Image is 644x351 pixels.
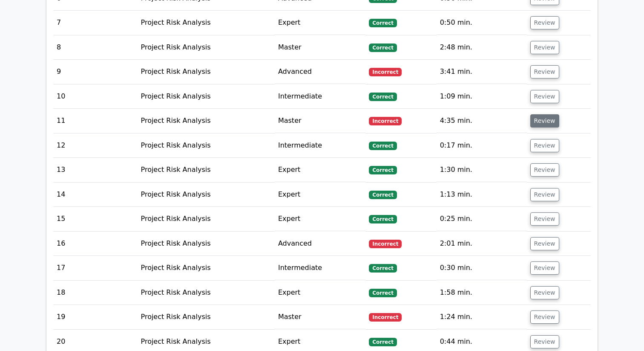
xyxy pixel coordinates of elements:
[369,264,397,273] span: Correct
[369,191,397,199] span: Correct
[437,183,527,207] td: 1:13 min.
[275,84,366,109] td: Intermediate
[530,139,559,152] button: Review
[275,207,366,231] td: Expert
[275,158,366,182] td: Expert
[530,188,559,201] button: Review
[369,313,402,322] span: Incorrect
[437,281,527,305] td: 1:58 min.
[53,60,138,84] td: 9
[275,133,366,158] td: Intermediate
[138,232,275,256] td: Project Risk Analysis
[530,261,559,275] button: Review
[437,158,527,182] td: 1:30 min.
[53,305,138,329] td: 19
[369,166,397,174] span: Correct
[138,207,275,231] td: Project Risk Analysis
[53,232,138,256] td: 16
[275,256,366,280] td: Intermediate
[275,232,366,256] td: Advanced
[275,35,366,60] td: Master
[138,158,275,182] td: Project Risk Analysis
[369,19,397,27] span: Correct
[530,212,559,226] button: Review
[275,11,366,35] td: Expert
[437,35,527,60] td: 2:48 min.
[53,133,138,158] td: 12
[437,232,527,256] td: 2:01 min.
[530,114,559,128] button: Review
[369,215,397,223] span: Correct
[275,183,366,207] td: Expert
[53,281,138,305] td: 18
[437,60,527,84] td: 3:41 min.
[138,84,275,109] td: Project Risk Analysis
[275,281,366,305] td: Expert
[138,281,275,305] td: Project Risk Analysis
[530,65,559,78] button: Review
[369,240,402,248] span: Incorrect
[437,109,527,133] td: 4:35 min.
[138,109,275,133] td: Project Risk Analysis
[53,84,138,109] td: 10
[369,117,402,125] span: Incorrect
[53,158,138,182] td: 13
[369,93,397,101] span: Correct
[53,35,138,60] td: 8
[530,90,559,103] button: Review
[530,16,559,29] button: Review
[138,183,275,207] td: Project Risk Analysis
[437,305,527,329] td: 1:24 min.
[138,60,275,84] td: Project Risk Analysis
[437,256,527,280] td: 0:30 min.
[53,256,138,280] td: 17
[275,305,366,329] td: Master
[53,11,138,35] td: 7
[530,237,559,250] button: Review
[530,163,559,177] button: Review
[53,109,138,133] td: 11
[369,44,397,52] span: Correct
[437,207,527,231] td: 0:25 min.
[53,207,138,231] td: 15
[138,256,275,280] td: Project Risk Analysis
[530,310,559,324] button: Review
[530,286,559,299] button: Review
[275,60,366,84] td: Advanced
[138,133,275,158] td: Project Risk Analysis
[369,338,397,346] span: Correct
[437,84,527,109] td: 1:09 min.
[369,68,402,76] span: Incorrect
[138,35,275,60] td: Project Risk Analysis
[369,142,397,150] span: Correct
[437,11,527,35] td: 0:50 min.
[437,133,527,158] td: 0:17 min.
[530,335,559,348] button: Review
[275,109,366,133] td: Master
[369,289,397,297] span: Correct
[53,183,138,207] td: 14
[530,41,559,54] button: Review
[138,305,275,329] td: Project Risk Analysis
[138,11,275,35] td: Project Risk Analysis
